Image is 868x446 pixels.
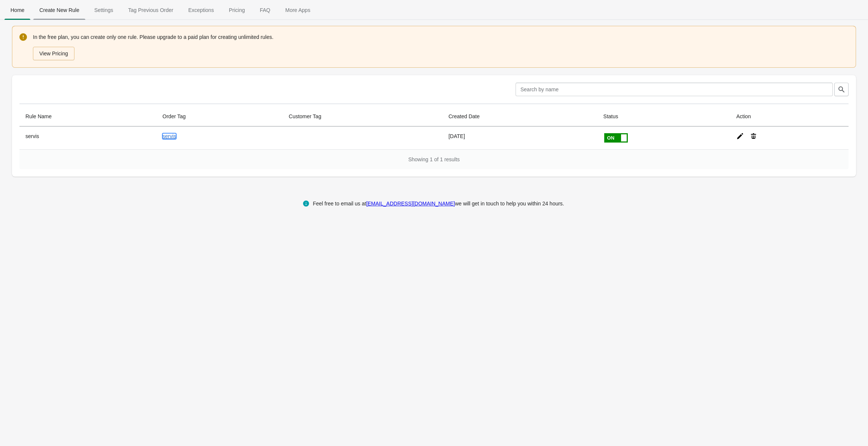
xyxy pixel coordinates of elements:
td: [DATE] [443,126,597,149]
th: servis [19,126,156,149]
span: Settings [88,3,119,17]
th: Order Tag [156,107,282,126]
button: Create_New_Rule [32,0,87,20]
button: Home [3,0,32,20]
button: Settings [87,0,121,20]
div: Feel free to email us at we will get in touch to help you within 24 hours. [313,199,564,208]
th: Rule Name [19,107,156,126]
div: Showing 1 of 1 results [19,149,849,169]
span: FAQ [254,3,276,17]
a: [EMAIL_ADDRESS][DOMAIN_NAME] [366,201,455,207]
span: Tag Previous Order [122,3,180,17]
span: Home [4,3,30,17]
span: More Apps [279,3,316,17]
a: servis [162,133,176,139]
th: Created Date [443,107,597,126]
th: Action [730,107,849,126]
th: Status [597,107,730,126]
span: Pricing [223,3,251,17]
span: Create New Rule [33,3,85,17]
div: In the free plan, you can create only one rule. Please upgrade to a paid plan for creating unlimi... [33,33,849,61]
input: Search by name [516,83,833,96]
th: Customer Tag [283,107,443,126]
button: View Pricing [33,47,74,60]
span: Exceptions [182,3,220,17]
